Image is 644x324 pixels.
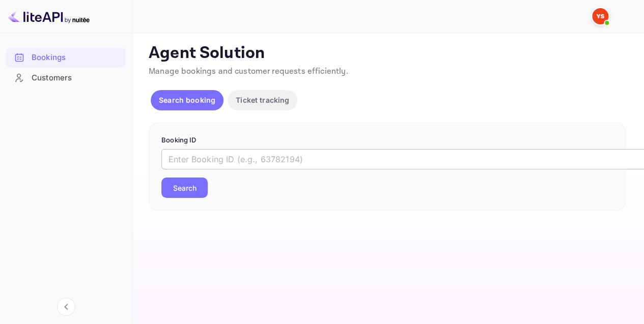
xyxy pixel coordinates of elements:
[236,95,289,105] p: Ticket tracking
[32,72,121,84] div: Customers
[161,178,208,198] button: Search
[8,8,90,24] img: LiteAPI logo
[32,52,121,64] div: Bookings
[149,66,348,77] span: Manage bookings and customer requests efficiently.
[161,135,613,145] p: Booking ID
[149,43,626,64] p: Agent Solution
[6,68,126,87] a: Customers
[592,8,608,24] img: Yandex Support
[6,48,126,67] a: Bookings
[159,95,215,105] p: Search booking
[6,48,126,68] div: Bookings
[6,68,126,88] div: Customers
[57,298,75,316] button: Collapse navigation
